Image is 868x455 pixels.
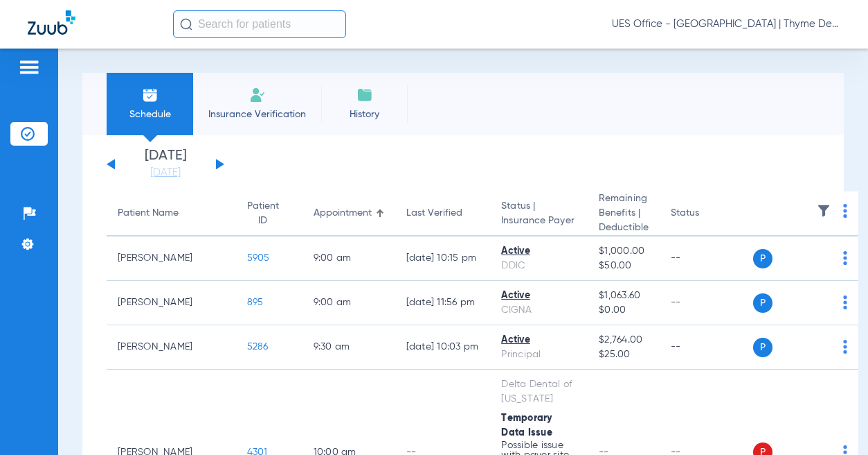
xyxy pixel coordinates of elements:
[501,333,577,347] div: Active
[501,259,577,273] div: DDIC
[753,338,772,357] span: P
[490,191,588,237] th: Status |
[395,237,491,281] td: [DATE] 10:15 PM
[799,388,868,455] iframe: Chat Widget
[599,289,649,303] span: $1,063.60
[406,206,480,221] div: Last Verified
[356,87,373,103] img: History
[612,17,840,31] span: UES Office - [GEOGRAPHIC_DATA] | Thyme Dental Care
[599,303,649,318] span: $0.00
[28,10,75,35] img: Zuub Logo
[753,249,772,268] span: P
[843,295,847,309] img: group-dot-blue.svg
[843,340,847,354] img: group-dot-blue.svg
[247,199,291,228] div: Patient ID
[660,237,753,281] td: --
[117,108,183,121] span: Schedule
[817,204,831,218] img: filter.svg
[173,10,346,38] input: Search for patients
[180,18,192,31] img: Search Icon
[599,333,649,347] span: $2,764.00
[124,166,207,180] a: [DATE]
[501,377,577,406] div: Delta Dental of [US_STATE]
[501,303,577,318] div: CIGNA
[249,87,266,103] img: Manual Insurance Verification
[406,206,462,221] div: Last Verified
[599,244,649,259] span: $1,000.00
[118,206,225,221] div: Patient Name
[247,199,279,228] div: Patient ID
[599,347,649,362] span: $25.00
[107,325,236,370] td: [PERSON_NAME]
[247,342,269,352] span: 5286
[753,293,772,313] span: P
[588,191,660,237] th: Remaining Benefits |
[660,191,753,237] th: Status
[599,259,649,273] span: $50.00
[395,325,491,370] td: [DATE] 10:03 PM
[599,221,649,235] span: Deductible
[501,347,577,362] div: Principal
[118,206,179,221] div: Patient Name
[142,87,159,103] img: Schedule
[660,281,753,325] td: --
[107,237,236,281] td: [PERSON_NAME]
[501,289,577,303] div: Active
[843,204,847,218] img: group-dot-blue.svg
[204,108,311,121] span: Insurance Verification
[332,108,397,121] span: History
[395,281,491,325] td: [DATE] 11:56 PM
[247,253,270,263] span: 5905
[302,325,395,370] td: 9:30 AM
[660,325,753,370] td: --
[124,149,207,180] li: [DATE]
[501,214,577,228] span: Insurance Payer
[314,206,372,221] div: Appointment
[18,59,40,76] img: hamburger-icon
[302,237,395,281] td: 9:00 AM
[247,298,264,307] span: 895
[107,281,236,325] td: [PERSON_NAME]
[501,413,552,438] span: Temporary Data Issue
[501,244,577,259] div: Active
[843,251,847,265] img: group-dot-blue.svg
[302,281,395,325] td: 9:00 AM
[314,206,384,221] div: Appointment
